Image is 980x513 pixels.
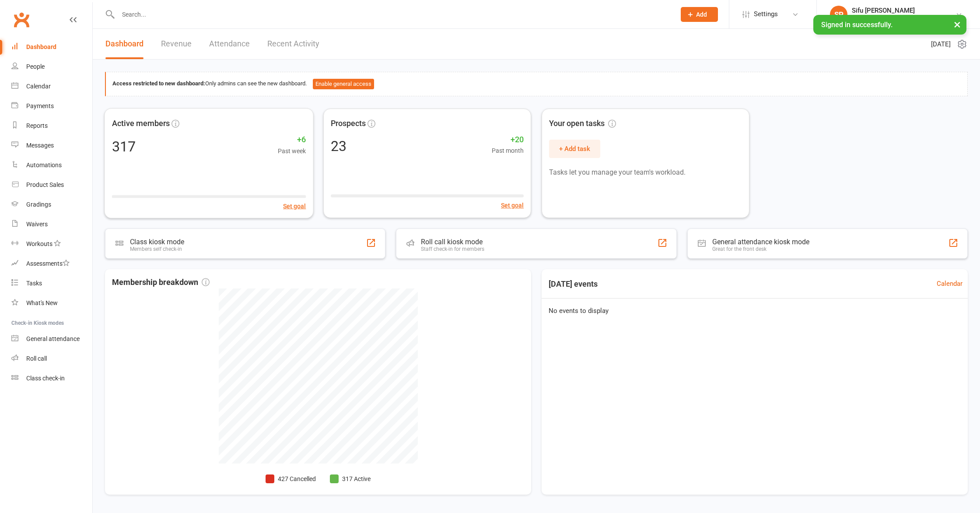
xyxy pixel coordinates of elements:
[26,355,47,362] div: Roll call
[712,246,809,252] div: Great for the front desk
[11,136,92,155] a: Messages
[26,280,42,287] div: Tasks
[26,102,54,109] div: Payments
[11,349,92,369] a: Roll call
[266,474,316,484] li: 427 Cancelled
[112,80,205,87] strong: Access restricted to new dashboard:
[283,201,306,211] button: Set goal
[26,335,80,342] div: General attendance
[26,299,58,306] div: What's New
[26,201,51,208] div: Gradings
[11,329,92,349] a: General attendance kiosk mode
[937,278,962,289] a: Calendar
[549,167,742,178] p: Tasks let you manage your team's workload.
[331,139,346,153] div: 23
[112,79,961,89] div: Only admins can see the new dashboard.
[11,175,92,195] a: Product Sales
[278,146,306,156] span: Past week
[11,274,92,293] a: Tasks
[26,122,48,129] div: Reports
[112,139,136,153] div: 317
[26,142,54,149] div: Messages
[549,140,600,158] button: + Add task
[130,246,184,252] div: Members self check-in
[330,474,371,484] li: 317 Active
[11,116,92,136] a: Reports
[501,200,524,210] button: Set goal
[161,29,192,59] a: Revenue
[830,6,847,23] div: SP
[313,79,374,89] button: Enable general access
[11,57,92,77] a: People
[542,276,605,292] h3: [DATE] events
[26,240,52,247] div: Workouts
[26,260,70,267] div: Assessments
[696,11,707,18] span: Add
[712,238,809,246] div: General attendance kiosk mode
[681,7,718,22] button: Add
[11,96,92,116] a: Payments
[492,134,524,146] span: +20
[11,37,92,57] a: Dashboard
[331,117,366,130] span: Prospects
[421,238,484,246] div: Roll call kiosk mode
[11,369,92,388] a: Class kiosk mode
[26,375,65,382] div: Class check-in
[10,9,32,31] a: Clubworx
[421,246,484,252] div: Staff check-in for members
[11,293,92,313] a: What's New
[278,133,306,146] span: +6
[26,181,64,188] div: Product Sales
[115,8,669,21] input: Search...
[11,77,92,96] a: Calendar
[821,21,892,29] span: Signed in successfully.
[852,7,955,14] div: Sifu [PERSON_NAME]
[11,234,92,254] a: Workouts
[538,299,971,323] div: No events to display
[11,155,92,175] a: Automations
[549,117,616,130] span: Your open tasks
[852,14,955,22] div: Head Academy Kung Fu South Pty Ltd
[26,83,51,90] div: Calendar
[492,146,524,155] span: Past month
[931,39,951,49] span: [DATE]
[754,4,778,24] span: Settings
[105,29,143,59] a: Dashboard
[112,276,210,289] span: Membership breakdown
[26,221,48,228] div: Waivers
[209,29,250,59] a: Attendance
[26,43,56,50] div: Dashboard
[112,117,170,130] span: Active members
[26,162,62,169] div: Automations
[130,237,184,246] div: Class kiosk mode
[11,254,92,274] a: Assessments
[11,195,92,214] a: Gradings
[26,63,45,70] div: People
[267,29,319,59] a: Recent Activity
[949,15,965,34] button: ×
[11,214,92,234] a: Waivers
